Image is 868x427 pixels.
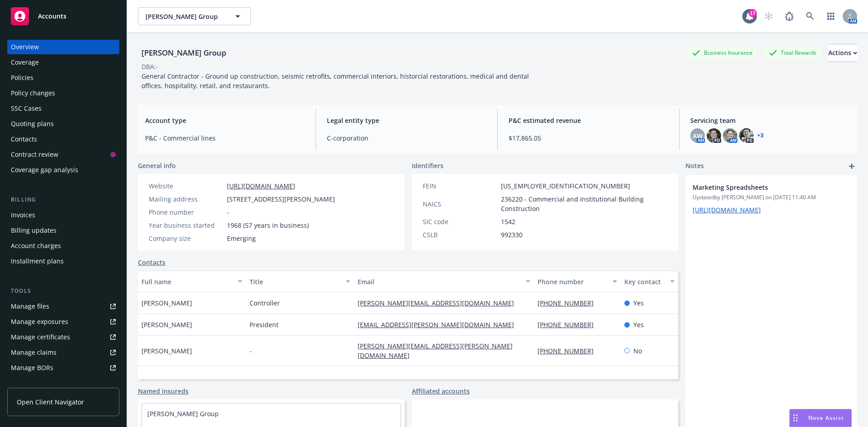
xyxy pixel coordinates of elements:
div: Mailing address [149,194,223,204]
span: Identifiers [412,161,443,170]
span: President [250,320,278,329]
div: Manage exposures [11,314,68,329]
a: Invoices [7,208,119,222]
span: Controller [250,298,280,308]
a: Policies [7,70,119,85]
a: Manage BORs [7,361,119,375]
span: Servicing team [690,116,850,125]
div: [PERSON_NAME] Group [138,47,230,59]
div: Billing updates [11,223,57,238]
a: Installment plans [7,254,119,268]
a: Named insureds [138,386,189,396]
a: [PERSON_NAME][EMAIL_ADDRESS][PERSON_NAME][DOMAIN_NAME] [358,342,513,360]
a: [PHONE_NUMBER] [538,320,601,329]
a: Policy changes [7,86,119,100]
a: Switch app [822,7,840,25]
div: Summary of insurance [11,376,80,390]
img: photo [723,128,737,143]
div: 17 [749,9,757,17]
div: Billing [7,195,119,204]
a: +3 [757,133,764,138]
span: 1968 (57 years in business) [227,221,309,230]
img: photo [739,128,754,143]
span: Marketing Spreadsheets [693,183,826,192]
span: Emerging [227,234,256,243]
div: Coverage gap analysis [11,163,78,177]
a: [URL][DOMAIN_NAME] [227,182,295,190]
a: Coverage gap analysis [7,163,119,177]
div: Contract review [11,147,58,162]
div: Phone number [149,207,223,217]
span: 236220 - Commercial and Institutional Building Construction [501,194,668,213]
span: P&C estimated revenue [509,116,668,125]
a: Account charges [7,239,119,253]
div: Coverage [11,55,39,70]
div: Website [149,181,223,191]
span: Account type [145,116,305,125]
div: Overview [11,40,39,54]
div: Actions [828,44,857,61]
div: SIC code [423,217,497,226]
a: Manage files [7,299,119,314]
img: photo [707,128,721,143]
a: [PHONE_NUMBER] [538,347,601,355]
div: Full name [142,277,232,286]
a: Start snowing [759,7,778,25]
span: Legal entity type [327,116,486,125]
a: [URL][DOMAIN_NAME] [693,206,761,214]
span: Nova Assist [808,414,844,422]
div: Email [358,277,520,286]
div: Year business started [149,221,223,230]
span: Updated by [PERSON_NAME] on [DATE] 11:40 AM [693,193,850,202]
div: Quoting plans [11,117,54,131]
span: - [227,207,229,217]
a: Manage certificates [7,330,119,344]
span: Manage exposures [7,314,119,329]
button: Full name [138,271,246,292]
div: Manage claims [11,345,57,360]
div: Key contact [624,277,665,286]
span: Notes [685,161,704,172]
div: Business Insurance [688,47,757,58]
div: Manage BORs [11,361,53,375]
a: Coverage [7,55,119,70]
span: General Contractor - Ground up construction, seismic retrofits, commercial interiors, historcial ... [142,72,531,90]
span: [PERSON_NAME] Group [146,12,224,21]
div: NAICS [423,199,497,209]
span: $17,865.05 [509,133,668,143]
div: Installment plans [11,254,64,268]
a: Report a Bug [780,7,798,25]
span: C-corporation [327,133,486,143]
span: Open Client Navigator [17,397,84,407]
span: [PERSON_NAME] [142,320,192,329]
div: Invoices [11,208,35,222]
button: Title [246,271,354,292]
div: DBA: - [142,62,158,71]
span: Yes [633,320,644,329]
span: 992330 [501,230,523,239]
a: Search [801,7,819,25]
a: Affiliated accounts [412,386,470,396]
a: Accounts [7,4,119,29]
div: Title [250,277,340,286]
span: [PERSON_NAME] [142,298,192,308]
button: Phone number [534,271,620,292]
a: [PHONE_NUMBER] [538,299,601,307]
span: No [633,346,642,356]
span: [STREET_ADDRESS][PERSON_NAME] [227,194,335,204]
a: add [846,161,857,172]
a: Contacts [7,132,119,146]
a: [EMAIL_ADDRESS][PERSON_NAME][DOMAIN_NAME] [358,320,521,329]
div: Marketing SpreadsheetsUpdatedby [PERSON_NAME] on [DATE] 11:40 AM[URL][DOMAIN_NAME] [685,175,857,222]
div: Manage files [11,299,49,314]
button: Key contact [621,271,678,292]
a: Quoting plans [7,117,119,131]
a: Contacts [138,258,165,267]
a: [PERSON_NAME] Group [147,409,219,418]
span: Yes [633,298,644,308]
div: Total Rewards [764,47,821,58]
div: Policies [11,70,33,85]
span: - [250,346,252,356]
div: Policy changes [11,86,55,100]
span: General info [138,161,176,170]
